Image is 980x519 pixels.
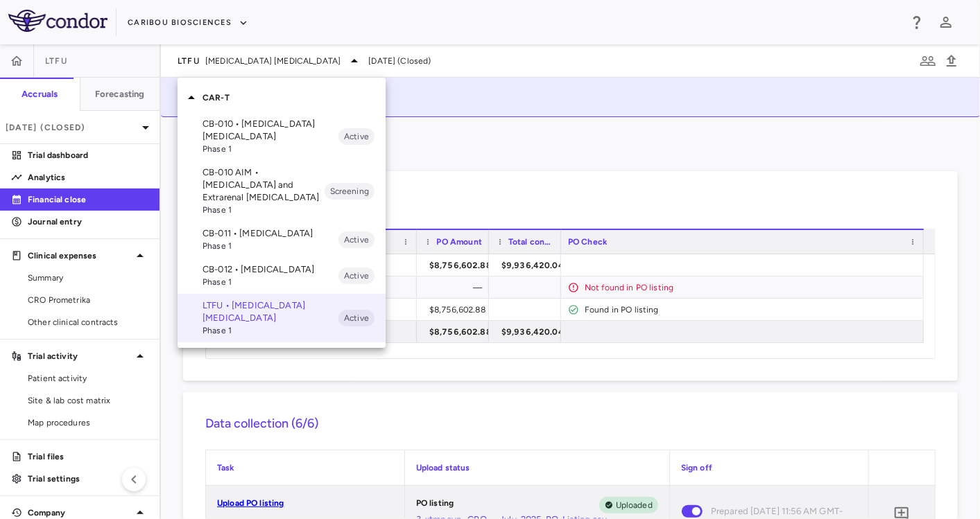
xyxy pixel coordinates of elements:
[203,227,338,240] p: CB-011 • [MEDICAL_DATA]
[338,312,375,324] span: Active
[203,91,386,104] p: CAR-T
[203,263,338,276] p: CB-012 • [MEDICAL_DATA]
[203,166,325,204] p: CB-010 AIM • [MEDICAL_DATA] and Extrarenal [MEDICAL_DATA]
[178,83,386,112] div: CAR-T
[203,118,338,143] p: CB-010 • [MEDICAL_DATA] [MEDICAL_DATA]
[178,294,386,342] div: LTFU • [MEDICAL_DATA] [MEDICAL_DATA]Phase 1Active
[203,299,338,324] p: LTFU • [MEDICAL_DATA] [MEDICAL_DATA]
[338,234,375,246] span: Active
[203,276,338,288] span: Phase 1
[203,204,325,216] span: Phase 1
[325,185,375,197] span: Screening
[203,324,338,337] span: Phase 1
[178,112,386,161] div: CB-010 • [MEDICAL_DATA] [MEDICAL_DATA]Phase 1Active
[203,143,338,155] span: Phase 1
[203,240,338,252] span: Phase 1
[338,270,375,282] span: Active
[178,161,386,222] div: CB-010 AIM • [MEDICAL_DATA] and Extrarenal [MEDICAL_DATA]Phase 1Screening
[338,130,375,143] span: Active
[178,222,386,258] div: CB-011 • [MEDICAL_DATA]Phase 1Active
[178,258,386,294] div: CB-012 • [MEDICAL_DATA]Phase 1Active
